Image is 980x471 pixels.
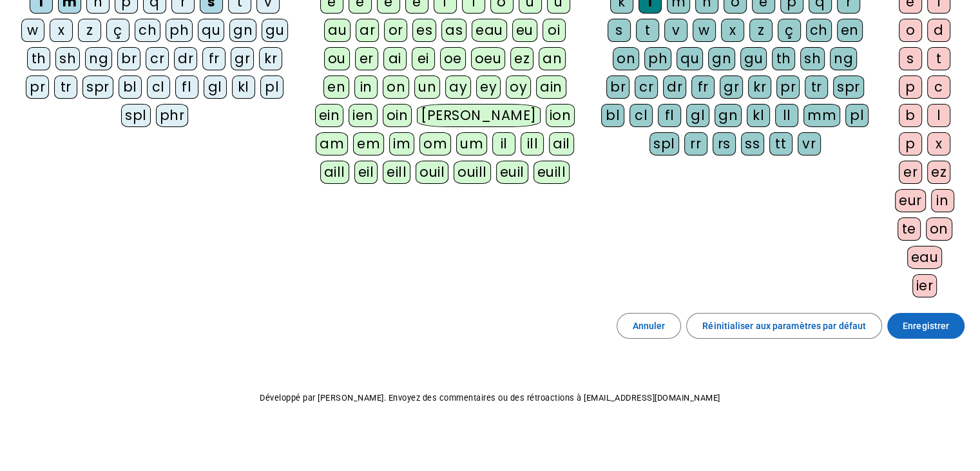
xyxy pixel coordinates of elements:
div: v [664,19,687,42]
div: [PERSON_NAME] [417,104,540,127]
div: ng [85,47,112,70]
div: ph [166,19,193,42]
div: cl [629,104,653,127]
div: ph [644,47,671,70]
div: phr [156,104,189,127]
div: z [749,19,773,42]
div: ar [356,19,379,42]
div: ey [476,75,501,99]
div: ç [778,19,801,42]
div: gn [229,19,256,42]
div: fl [658,104,681,127]
div: as [441,19,466,42]
div: ng [830,47,857,70]
div: o [899,19,922,42]
div: im [389,132,414,155]
div: eau [472,19,507,42]
div: on [383,75,409,99]
div: kl [232,75,255,99]
div: pr [776,75,800,99]
div: rr [684,132,707,155]
div: eau [907,246,943,269]
div: cl [147,75,170,99]
div: br [117,47,140,70]
div: l [927,104,950,127]
div: ai [383,47,407,70]
div: th [27,47,50,70]
div: om [419,132,451,155]
div: gu [740,47,767,70]
div: z [78,19,101,42]
div: p [899,132,922,155]
div: ss [741,132,764,155]
div: or [384,19,407,42]
div: d [927,19,950,42]
div: t [927,47,950,70]
div: gn [715,104,742,127]
div: te [898,217,921,241]
div: ez [927,161,950,184]
div: ç [106,19,130,42]
div: spr [82,75,113,99]
div: in [354,75,378,99]
span: Enregistrer [903,318,949,334]
div: er [899,161,922,184]
div: ail [549,132,574,155]
div: dr [663,75,686,99]
div: an [539,47,566,70]
div: t [636,19,659,42]
div: s [608,19,631,42]
div: en [837,19,863,42]
div: ouill [454,161,490,184]
div: ou [324,47,350,70]
div: ch [806,19,832,42]
div: ei [412,47,435,70]
div: eil [354,161,378,184]
div: bl [119,75,142,99]
div: am [316,132,348,155]
div: th [772,47,795,70]
div: il [492,132,515,155]
div: pr [26,75,49,99]
div: spl [121,104,151,127]
div: mm [803,104,840,127]
div: gl [204,75,227,99]
div: un [414,75,440,99]
div: gu [262,19,288,42]
div: tr [805,75,828,99]
div: ez [510,47,533,70]
div: es [412,19,436,42]
div: ier [912,274,937,297]
div: um [456,132,487,155]
div: c [927,75,950,99]
div: cr [146,47,169,70]
div: gr [231,47,254,70]
div: ouil [416,161,448,184]
span: Réinitialiser aux paramètres par défaut [702,318,866,334]
div: w [693,19,716,42]
div: kr [748,75,771,99]
div: en [323,75,349,99]
div: pl [845,104,869,127]
div: euil [496,161,528,184]
div: bl [601,104,624,127]
div: ion [546,104,575,127]
div: rs [713,132,736,155]
div: sh [800,47,825,70]
div: kl [747,104,770,127]
div: oin [383,104,412,127]
div: w [21,19,44,42]
div: tr [54,75,77,99]
div: fr [691,75,715,99]
div: eu [512,19,537,42]
div: ll [775,104,798,127]
div: br [606,75,629,99]
div: b [899,104,922,127]
div: ain [536,75,566,99]
div: sh [55,47,80,70]
div: eur [895,189,926,212]
div: spr [833,75,864,99]
div: cr [635,75,658,99]
div: euill [533,161,570,184]
div: vr [798,132,821,155]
